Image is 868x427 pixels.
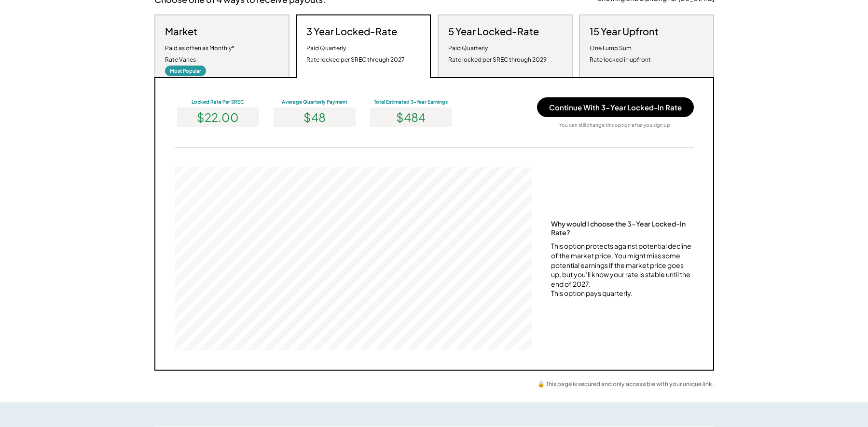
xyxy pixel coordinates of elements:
button: Continue With 3-Year Locked-In Rate [537,97,694,117]
h3: 15 Year Upfront [590,25,659,38]
h3: 3 Year Locked-Rate [306,25,397,38]
h3: 5 Year Locked-Rate [448,25,539,38]
div: This option protects against potential decline of the market price. You might miss some potential... [551,241,694,298]
h2: 🔒 This page is secured and only accessible with your unique link. [537,380,714,388]
h3: Market [165,25,197,38]
div: Average Quarterly Payment [271,98,358,105]
div: Paid Quarterly Rate locked per SREC through 2027 [306,42,405,66]
div: $484 [370,107,452,127]
div: Paid as often as Monthly* Rate Varies [165,42,234,66]
div: Locked Rate Per SREC [175,98,262,105]
div: Total Estimated 3-Year Earnings [368,98,455,105]
div: $48 [274,107,356,127]
div: Paid Quarterly Rate locked per SREC through 2029 [448,42,547,66]
div: Most Popular [165,66,206,76]
div: $22.00 [177,107,259,127]
div: You can still change this option after you sign up. [559,122,672,128]
div: One Lump Sum Rate locked in upfront [590,42,651,66]
div: Why would I choose the 3-Year Locked-In Rate? [551,219,694,237]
